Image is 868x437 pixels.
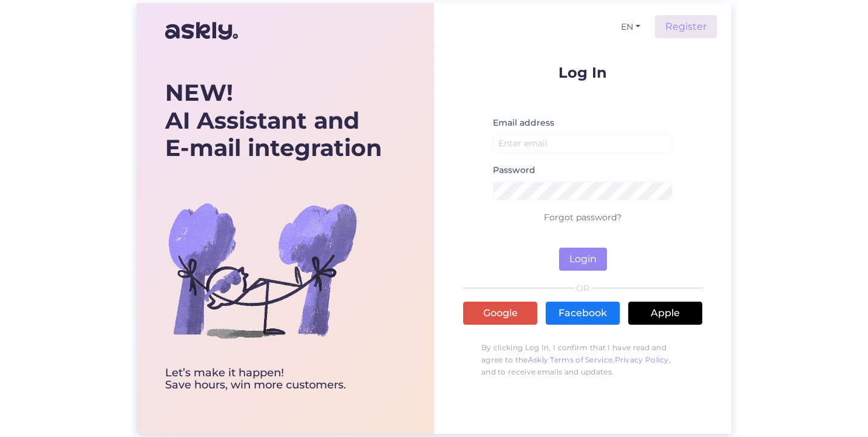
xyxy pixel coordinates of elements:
button: Login [559,248,607,271]
a: Apple [628,302,702,325]
img: bg-askly [165,173,359,367]
img: Askly [165,16,238,46]
label: Password [493,164,535,177]
a: Google [463,302,537,325]
div: AI Assistant and E-mail integration [165,79,382,162]
b: NEW! [165,78,233,107]
button: EN [616,18,645,36]
p: Log In [463,65,702,80]
p: By clicking Log In, I confirm that I have read and agree to the , , and to receive emails and upd... [463,336,702,384]
a: Register [655,15,717,38]
a: Askly Terms of Service [528,355,613,364]
label: Email address [493,117,554,129]
div: Let’s make it happen! Save hours, win more customers. [165,367,382,391]
span: OR [574,284,592,293]
a: Facebook [546,302,620,325]
a: Privacy Policy [615,355,669,364]
input: Enter email [493,134,673,153]
a: Forgot password? [544,212,622,223]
